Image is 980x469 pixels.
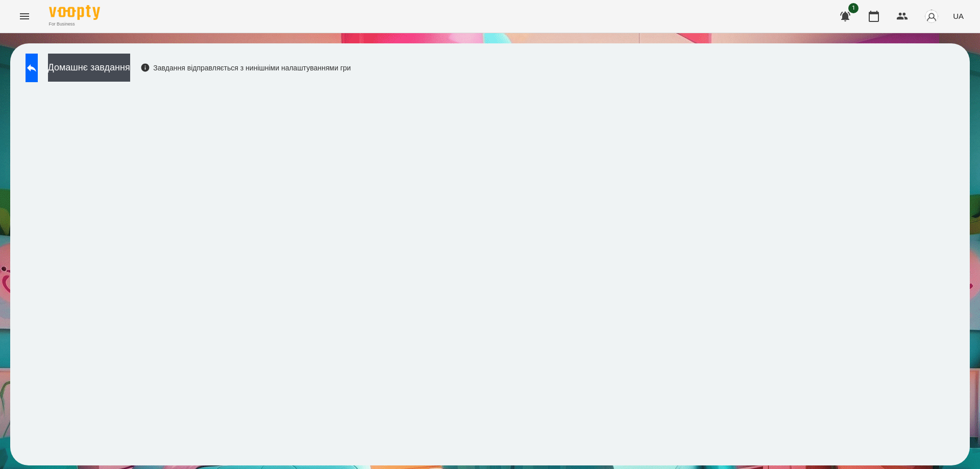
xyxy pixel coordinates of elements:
button: Домашнє завдання [48,54,130,82]
button: UA [949,7,968,26]
span: 1 [848,3,859,13]
span: For Business [49,21,100,28]
span: UA [953,11,964,21]
button: Menu [12,4,37,29]
div: Завдання відправляється з нинішніми налаштуваннями гри [140,63,351,73]
img: avatar_s.png [924,9,939,23]
img: Voopty Logo [49,5,100,20]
